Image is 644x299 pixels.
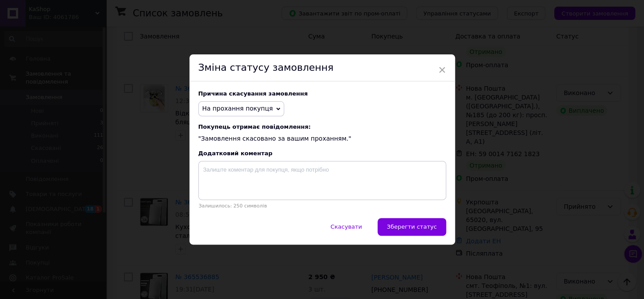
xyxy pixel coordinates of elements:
span: Скасувати [330,223,362,230]
div: Додатковий коментар [198,150,446,157]
span: На прохання покупця [202,105,273,112]
div: Причина скасування замовлення [198,90,446,97]
span: Покупець отримає повідомлення: [198,123,446,130]
p: Залишилось: 250 символів [198,203,446,209]
span: Зберегти статус [387,223,437,230]
div: Зміна статусу замовлення [189,54,455,81]
div: "Замовлення скасовано за вашим проханням." [198,123,446,143]
button: Скасувати [321,218,371,236]
span: × [438,62,446,77]
button: Зберегти статус [378,218,446,236]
